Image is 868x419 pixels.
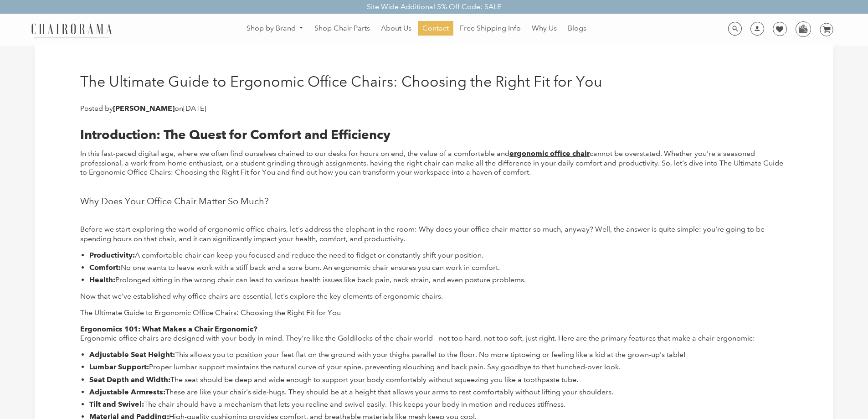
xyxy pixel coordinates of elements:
[242,21,308,36] a: Shop by Brand
[89,400,565,409] span: The chair should have a mechanism that lets you recline and swivel easily. This keeps your body i...
[89,375,170,384] strong: Seat Depth and Width:
[310,21,375,36] a: Shop Chair Parts
[460,24,521,33] span: Free Shipping Info
[563,21,591,36] a: Blogs
[80,308,341,317] span: The Ultimate Guide to Ergonomic Office Chairs: Choosing the Right Fit for You
[509,149,590,158] a: ergonomic office chair
[89,388,613,396] span: These are like your chair's side-hugs. They should be at a height that allows your arms to rest c...
[89,388,165,396] strong: Adjustable Armrests:
[80,292,443,300] span: Now that we've established why office chairs are essential, let's explore the key elements of erg...
[80,325,257,333] b: Ergonomics 101: What Makes a Chair Ergonomic?
[26,22,117,38] img: chairorama
[455,21,525,36] a: Free Shipping Info
[113,104,175,113] strong: [PERSON_NAME]
[568,24,586,33] span: Blogs
[89,362,621,371] span: Proper lumbar support maintains the natural curve of your spine, preventing slouching and back pa...
[89,251,483,259] span: A comfortable chair can keep you focused and reduce the need to fidget or constantly shift your p...
[381,24,411,33] span: About Us
[89,350,175,359] strong: Adjustable Seat Height:
[418,21,453,36] a: Contact
[80,127,390,142] b: Introduction: The Quest for Comfort and Efficiency
[89,375,578,384] span: The seat should be deep and wide enough to support your body comfortably without squeezing you li...
[796,22,810,36] img: WhatsApp_Image_2024-07-12_at_16.23.01.webp
[80,225,765,243] span: Before we start exploring the world of ergonomic office chairs, let's address the elephant in the...
[89,362,149,371] strong: Lumbar Support:
[89,350,686,359] span: This allows you to position your feet flat on the ground with your thighs parallel to the floor. ...
[80,334,755,342] span: Ergonomic office chairs are designed with your body in mind. They're like the Goldilocks of the c...
[89,400,144,409] strong: Tilt and Swivel:
[89,263,121,272] strong: Comfort:
[80,104,602,114] p: Posted by on
[80,149,783,177] span: cannot be overstated. Whether you're a seasoned professional, a work-from-home enthusiast, or a s...
[422,24,449,33] span: Contact
[527,21,561,36] a: Why Us
[183,104,206,113] time: [DATE]
[80,196,269,207] span: Why Does Your Office Chair Matter So Much?
[532,24,557,33] span: Why Us
[80,73,602,90] h1: The Ultimate Guide to Ergonomic Office Chairs: Choosing the Right Fit for You
[89,275,115,284] strong: Health:
[314,24,370,33] span: Shop Chair Parts
[89,275,526,284] span: Prolonged sitting in the wrong chair can lead to various health issues like back pain, neck strai...
[156,21,677,38] nav: DesktopNavigation
[89,263,500,272] span: No one wants to leave work with a stiff back and a sore bum. An ergonomic chair ensures you can w...
[80,149,509,158] span: In this fast-paced digital age, where we often find ourselves chained to our desks for hours on e...
[89,251,135,259] strong: Productivity:
[376,21,416,36] a: About Us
